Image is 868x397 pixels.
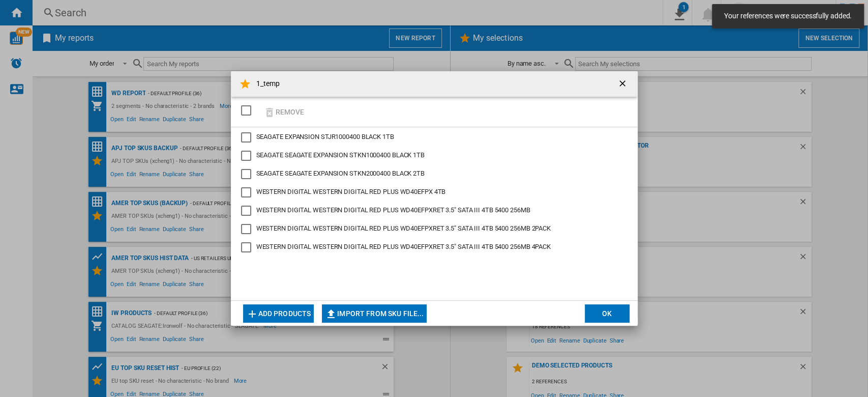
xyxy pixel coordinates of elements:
md-checkbox: WESTERN DIGITAL RED PLUS WD40EFPX 4TB [241,187,619,197]
md-checkbox: WESTERN DIGITAL RED PLUS WD40EFPXRET 3.5" SATA III 4TB 5400 256MB 2PACK [241,224,619,234]
button: OK [585,304,630,323]
button: Import from SKU file... [322,304,427,323]
span: WESTERN DIGITAL WESTERN DIGITAL RED PLUS WD40EFPXRET 3.5" SATA III 4TB 5400 256MB 4PACK [256,243,551,250]
md-checkbox: SEAGATE EXPANSION STKN1000400 BLACK 1TB [241,151,619,161]
md-checkbox: SEAGATE EXPANSION STJR1000400 BLACK 1TB [241,132,619,143]
button: Add products [243,304,314,323]
span: WESTERN DIGITAL WESTERN DIGITAL RED PLUS WD40EFPXRET 3.5" SATA III 4TB 5400 256MB 2PACK [256,224,551,232]
span: WESTERN DIGITAL WESTERN DIGITAL RED PLUS WD40EFPX 4TB [256,188,446,195]
ng-md-icon: getI18NText('BUTTONS.CLOSE_DIALOG') [617,78,630,91]
md-checkbox: WESTERN DIGITAL RED PLUS WD40EFPXRET 3.5" SATA III 4TB 5400 256MB 4PACK [241,242,627,252]
md-checkbox: SEAGATE EXPANSION STKN2000400 BLACK 2TB [241,169,619,179]
button: Remove [260,100,308,124]
span: Your references were successfully added. [721,11,855,21]
h4: 1_temp [251,79,280,89]
span: SEAGATE SEAGATE EXPANSION STKN2000400 BLACK 2TB [256,169,425,177]
button: getI18NText('BUTTONS.CLOSE_DIALOG') [613,74,634,94]
span: SEAGATE SEAGATE EXPANSION STKN1000400 BLACK 1TB [256,151,425,159]
md-checkbox: SELECTIONS.EDITION_POPUP.SELECT_DESELECT [241,102,256,119]
span: SEAGATE EXPANSION STJR1000400 BLACK 1TB [256,133,394,140]
md-checkbox: WESTERN DIGITAL RED PLUS WD40EFPXRET 3.5" SATA III 4TB 5400 256MB [241,206,619,216]
md-dialog: 1_temp Remove ... [231,71,638,326]
span: WESTERN DIGITAL WESTERN DIGITAL RED PLUS WD40EFPXRET 3.5" SATA III 4TB 5400 256MB [256,206,530,214]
